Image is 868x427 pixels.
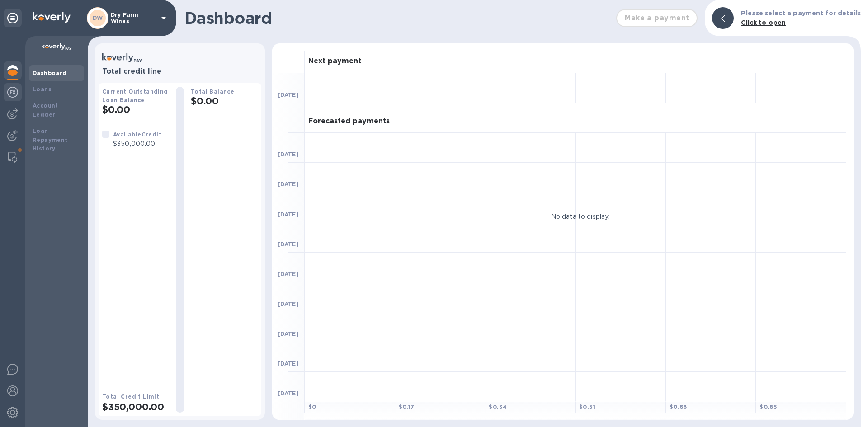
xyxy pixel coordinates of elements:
b: [DATE] [278,211,299,218]
h2: $0.00 [191,95,258,107]
h1: Dashboard [184,9,612,28]
b: [DATE] [278,271,299,277]
b: Loan Repayment History [33,127,68,152]
b: DW [93,14,103,21]
b: $ 0.34 [489,404,507,410]
b: $ 0.85 [759,404,777,410]
img: Logo [33,12,71,23]
p: $350,000.00 [113,139,161,149]
b: Account Ledger [33,102,58,118]
b: Please select a payment for details [741,9,861,17]
b: Loans [33,86,52,93]
b: Current Outstanding Loan Balance [102,88,168,103]
b: $ 0.17 [399,404,415,410]
b: [DATE] [278,360,299,367]
b: Total Credit Limit [102,393,159,400]
b: [DATE] [278,91,299,98]
h3: Total credit line [102,67,258,76]
h2: $0.00 [102,104,169,115]
b: $ 0.68 [670,404,687,410]
b: [DATE] [278,241,299,248]
b: [DATE] [278,181,299,188]
b: [DATE] [278,330,299,337]
img: Foreign exchange [7,87,18,98]
b: Click to open [741,19,786,26]
p: No data to display. [551,212,610,221]
h3: Next payment [308,57,361,66]
h2: $350,000.00 [102,401,169,413]
b: Available Credit [113,131,161,138]
h3: Forecasted payments [308,117,390,126]
b: [DATE] [278,300,299,307]
p: Dry Farm Wines [111,12,156,24]
b: [DATE] [278,151,299,158]
b: Dashboard [33,70,67,76]
b: [DATE] [278,390,299,397]
b: $ 0 [308,404,316,410]
div: Unpin categories [4,9,22,27]
b: Total Balance [191,88,234,95]
b: $ 0.51 [579,404,595,410]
